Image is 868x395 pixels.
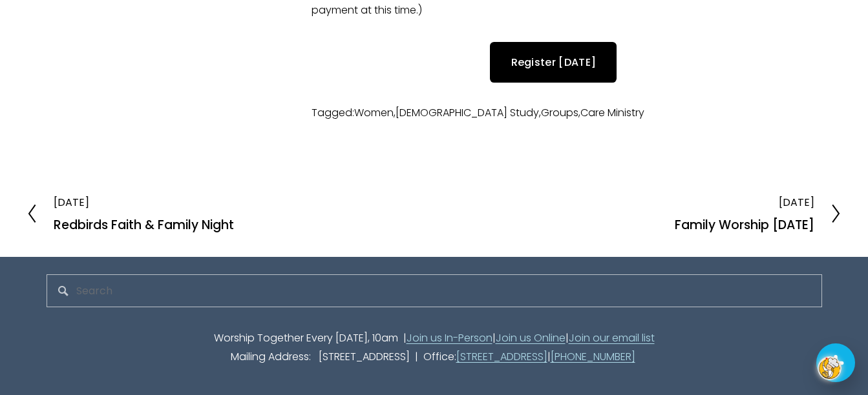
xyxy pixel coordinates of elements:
[407,329,492,348] a: Join us In-Person
[47,274,822,307] input: Search
[675,219,814,231] h2: Family Worship [DATE]
[569,329,655,348] a: Join our email list
[456,348,547,367] a: [STREET_ADDRESS]
[675,196,814,208] div: [DATE]
[54,196,234,208] div: [DATE]
[580,105,644,120] a: Care Ministry
[490,42,617,83] a: Register [DATE]
[496,329,566,348] a: Join us Online
[354,105,394,120] a: Women
[396,105,539,120] a: [DEMOGRAPHIC_DATA] Study
[312,105,796,121] li: Tagged: , , ,
[551,348,635,367] a: [PHONE_NUMBER]
[54,219,234,231] h2: Redbirds Faith & Family Night
[47,329,822,367] p: Worship Together Every [DATE], 10am | | | Mailing Address: [STREET_ADDRESS] | Office: |
[541,105,578,120] a: Groups
[26,196,234,231] a: [DATE] Redbirds Faith & Family Night
[675,196,842,231] a: [DATE] Family Worship [DATE]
